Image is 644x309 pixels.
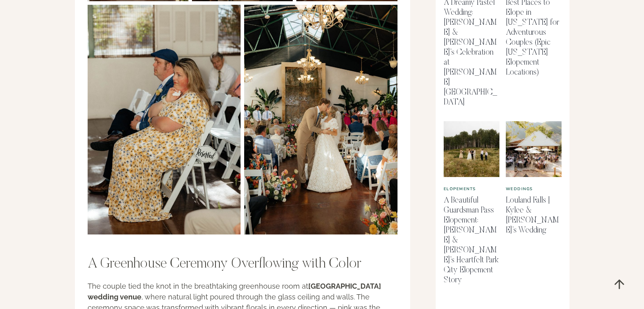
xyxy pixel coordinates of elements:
a: Weddings [506,186,533,192]
strong: [GEOGRAPHIC_DATA] wedding venue [88,282,381,301]
a: Elopements [444,186,476,192]
a: Scroll to top [606,271,632,297]
img: down the aisle bride and groom kiss after wedding ceremony [244,5,397,235]
h2: A Greenhouse Ceremony Overflowing with Color [88,256,397,273]
img: A Beautiful Guardsman Pass Elopement: Michelle & Matt’s Heartfelt Park City Elopement Story [444,121,499,177]
a: Louland Falls | Kylee & [PERSON_NAME]’s Wedding [506,197,559,234]
img: mother of the groom crying during wedding [88,5,241,235]
img: Louland Falls | Kylee & Dax’s Wedding [506,121,562,177]
a: A Beautiful Guardsman Pass Elopement: [PERSON_NAME] & [PERSON_NAME]’s Heartfelt Park City Elopeme... [444,197,499,284]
